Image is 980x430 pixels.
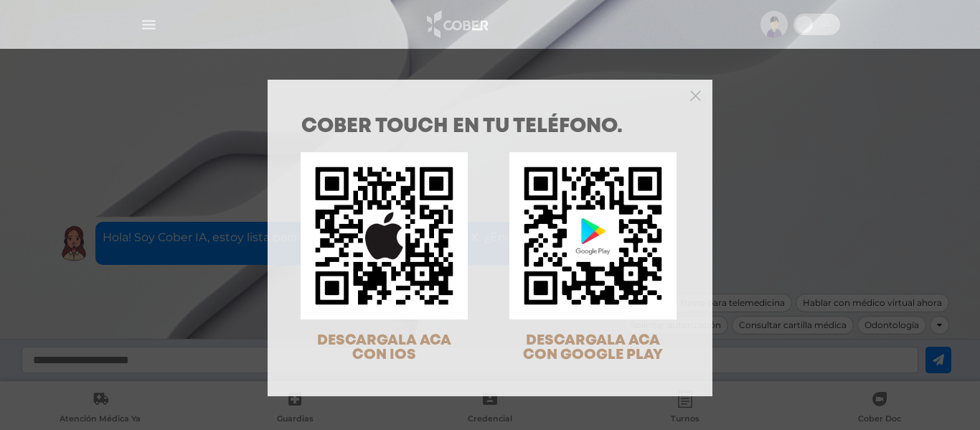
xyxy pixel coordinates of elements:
img: qr-code [509,152,677,319]
span: DESCARGALA ACA CON GOOGLE PLAY [523,334,663,362]
h1: COBER TOUCH en tu teléfono. [301,117,679,137]
span: DESCARGALA ACA CON IOS [317,334,451,362]
img: qr-code [301,152,468,319]
button: Close [690,88,701,101]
